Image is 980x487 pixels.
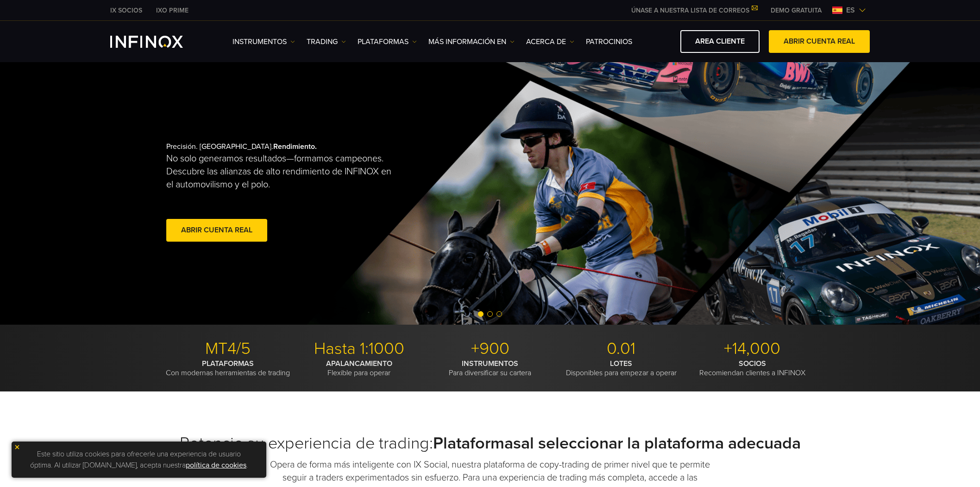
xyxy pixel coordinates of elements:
[166,127,458,259] div: Precisión. [GEOGRAPHIC_DATA].
[326,359,392,368] strong: APALANCAMIENTO
[428,339,552,359] p: +900
[433,433,801,453] strong: Plataformasal seleccionar la plataforma adecuada
[428,359,552,378] p: Para diversificar su cartera
[202,359,254,368] strong: PLATAFORMAS
[273,142,317,151] strong: Rendimiento.
[297,359,421,378] p: Flexible para operar
[764,6,829,15] a: INFINOX MENU
[680,30,760,53] a: AREA CLIENTE
[166,359,290,378] p: Con modernas herramientas de trading
[478,311,484,317] span: Go to slide 1
[559,359,683,378] p: Disponibles para empezar a operar
[358,36,417,47] a: PLATAFORMAS
[297,339,421,359] p: Hasta 1:1000
[559,339,683,359] p: 0.01
[739,359,766,368] strong: SOCIOS
[842,5,859,16] span: es
[428,36,515,47] a: Más información en
[769,30,870,53] a: ABRIR CUENTA REAL
[103,6,149,15] a: INFINOX
[232,36,295,47] a: Instrumentos
[610,359,632,368] strong: LOTES
[166,152,400,191] p: No solo generamos resultados—formamos campeones. Descubre las alianzas de alto rendimiento de INF...
[186,461,246,470] a: política de cookies
[166,433,814,454] h2: Potencie su experiencia de trading:
[496,311,502,317] span: Go to slide 3
[462,359,518,368] strong: INSTRUMENTOS
[526,36,574,47] a: ACERCA DE
[690,339,814,359] p: +14,000
[166,339,290,359] p: MT4/5
[624,6,764,14] a: ÚNASE A NUESTRA LISTA DE CORREOS
[586,36,632,47] a: Patrocinios
[307,36,346,47] a: TRADING
[487,311,493,317] span: Go to slide 2
[14,444,20,450] img: yellow close icon
[16,446,262,473] p: Este sitio utiliza cookies para ofrecerle una experiencia de usuario óptima. Al utilizar [DOMAIN_...
[166,219,267,242] a: Abrir cuenta real
[149,6,195,15] a: INFINOX
[110,36,205,48] a: INFINOX Logo
[690,359,814,378] p: Recomiendan clientes a INFINOX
